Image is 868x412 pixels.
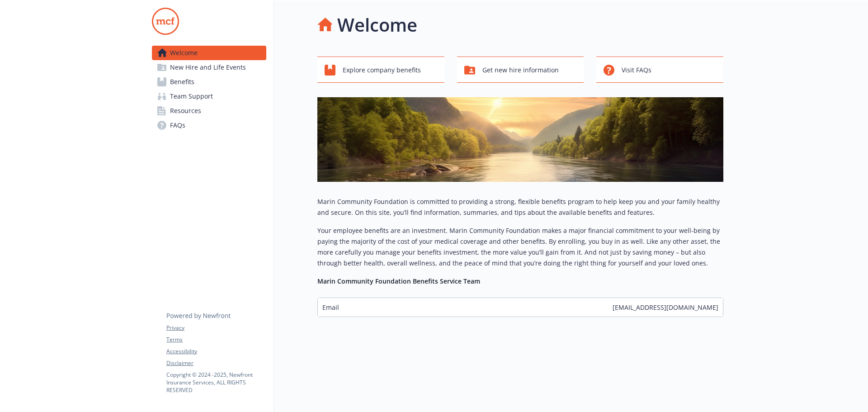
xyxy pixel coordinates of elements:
[596,57,723,83] button: Visit FAQs
[152,118,266,133] a: FAQs
[613,303,718,312] span: [EMAIL_ADDRESS][DOMAIN_NAME]
[343,62,421,79] span: Explore company benefits
[166,336,266,344] a: Terms
[317,196,723,218] p: Marin Community Foundation is committed to providing a strong, flexible benefits program to help ...
[166,324,266,332] a: Privacy
[170,118,185,133] span: FAQs
[322,303,339,312] span: Email
[170,104,201,118] span: Resources
[152,75,266,89] a: Benefits
[166,359,266,367] a: Disclaimer
[457,57,584,83] button: Get new hire information
[170,75,194,89] span: Benefits
[317,97,723,182] img: overview page banner
[317,225,723,269] p: Your employee benefits are an investment. Marin Community Foundation makes a major financial comm...
[622,62,651,79] span: Visit FAQs
[170,46,198,60] span: Welcome
[166,347,266,355] a: Accessibility
[152,104,266,118] a: Resources
[170,60,246,75] span: New Hire and Life Events
[170,89,213,104] span: Team Support
[337,11,417,38] h1: Welcome
[152,89,266,104] a: Team Support
[152,60,266,75] a: New Hire and Life Events
[152,46,266,60] a: Welcome
[317,277,480,285] strong: Marin Community Foundation Benefits Service Team
[317,57,444,83] button: Explore company benefits
[482,62,559,79] span: Get new hire information
[166,371,266,394] p: Copyright © 2024 - 2025 , Newfront Insurance Services, ALL RIGHTS RESERVED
